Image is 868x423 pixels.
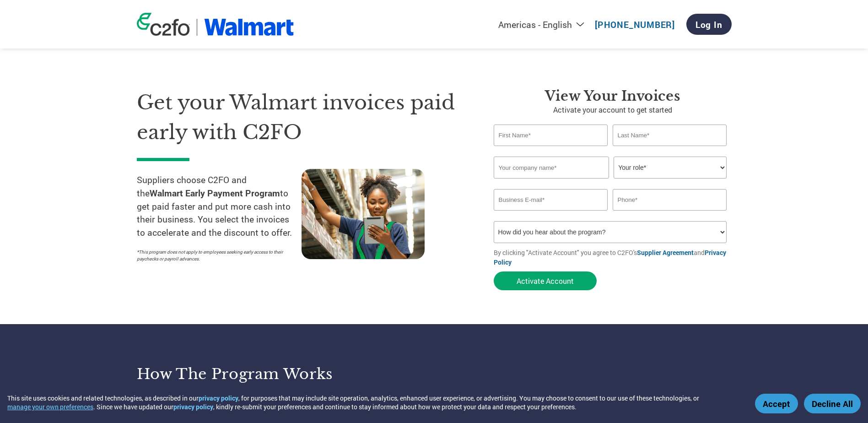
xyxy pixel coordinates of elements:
img: supply chain worker [302,169,425,259]
input: First Name* [494,125,608,146]
img: Walmart [204,19,294,36]
input: Phone* [613,189,727,211]
a: privacy policy [199,394,238,402]
select: Title/Role [614,157,727,179]
a: Supplier Agreement [637,248,694,257]
a: Log In [686,14,732,35]
a: [PHONE_NUMBER] [595,19,675,30]
p: Activate your account to get started [494,104,732,115]
a: privacy policy [173,402,213,411]
div: Invalid last name or last name is too long [613,147,727,153]
input: Last Name* [613,125,727,146]
p: Suppliers choose C2FO and the to get paid faster and put more cash into their business. You selec... [137,174,302,239]
p: By clicking "Activate Account" you agree to C2FO's and [494,248,732,267]
button: Decline All [804,394,861,413]
div: Inavlid Email Address [494,211,608,217]
div: Inavlid Phone Number [613,211,727,217]
p: *This program does not apply to employees seeking early access to their paychecks or payroll adva... [137,249,292,262]
img: c2fo logo [137,13,190,36]
button: manage your own preferences [7,402,93,411]
strong: Walmart Early Payment Program [150,187,280,199]
div: This site uses cookies and related technologies, as described in our , for purposes that may incl... [7,394,742,411]
input: Invalid Email format [494,189,608,211]
h3: View Your Invoices [494,88,732,104]
a: Privacy Policy [494,248,726,266]
button: Accept [755,394,798,413]
input: Your company name* [494,157,609,179]
div: Invalid company name or company name is too long [494,179,727,185]
h1: Get your Walmart invoices paid early with C2FO [137,88,466,147]
div: Invalid first name or first name is too long [494,147,608,153]
button: Activate Account [494,271,597,290]
h3: How the program works [137,365,423,383]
